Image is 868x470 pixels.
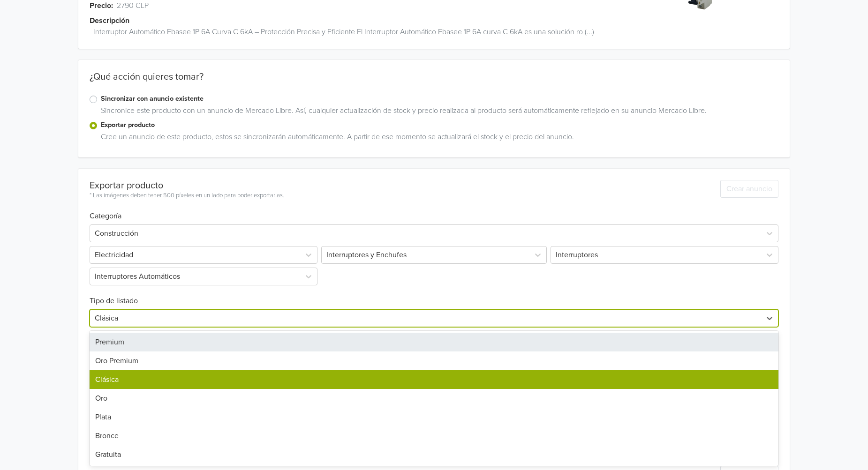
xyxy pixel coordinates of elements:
div: Exportar producto [90,180,284,191]
div: Plata [90,408,779,426]
div: Bronce [90,426,779,445]
div: Clásica [90,370,779,389]
div: Sincronice este producto con un anuncio de Mercado Libre. Así, cualquier actualización de stock y... [97,105,779,120]
button: Crear anuncio [720,180,778,198]
div: * Las imágenes deben tener 500 píxeles en un lado para poder exportarlas. [90,191,284,201]
div: Gratuita [90,445,779,464]
div: Cree un anuncio de este producto, estos se sincronizarán automáticamente. A partir de ese momento... [97,131,779,146]
h6: Categoría [90,201,779,221]
div: Oro Premium [90,351,779,370]
div: ¿Qué acción quieres tomar? [78,71,790,94]
div: Oro [90,389,779,408]
div: Premium [90,333,779,351]
span: Descripción [90,15,129,26]
span: Interruptor Automático Ebasee 1P 6A Curva C 6kA – Protección Precisa y Eficiente El Interruptor A... [93,26,594,37]
label: Sincronizar con anuncio existente [101,94,779,104]
label: Exportar producto [101,120,779,130]
h6: Tipo de listado [90,285,779,306]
